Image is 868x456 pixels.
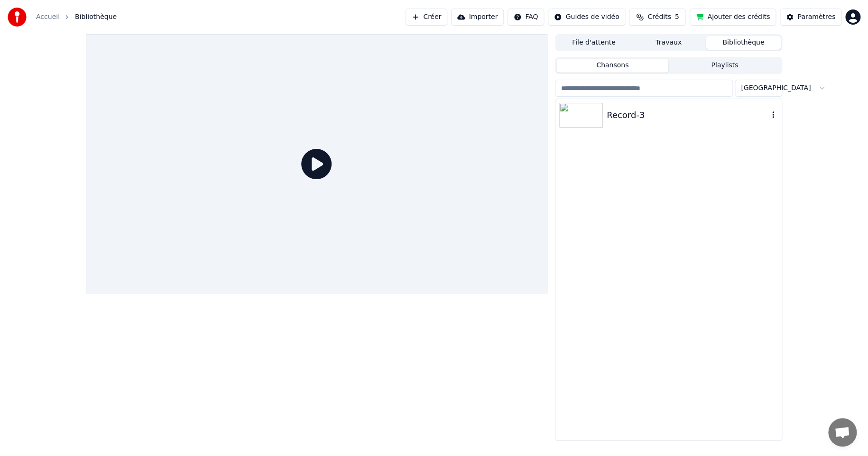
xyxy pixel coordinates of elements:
button: Travaux [631,36,706,50]
button: Playlists [668,59,781,73]
nav: breadcrumb [36,12,117,22]
span: 5 [675,12,679,22]
button: Importer [451,9,504,26]
button: Guides de vidéo [548,9,625,26]
span: Bibliothèque [75,12,117,22]
button: Chansons [556,59,669,73]
button: Crédits5 [629,9,686,26]
img: youka [8,8,27,27]
button: Bibliothèque [706,36,781,50]
a: Ouvrir le chat [828,418,857,447]
button: File d'attente [556,36,631,50]
button: Créer [406,9,447,26]
span: Crédits [647,12,671,22]
button: Ajouter des crédits [690,9,776,26]
div: Record-3 [607,109,768,122]
span: [GEOGRAPHIC_DATA] [741,83,811,93]
a: Accueil [36,12,60,22]
button: Paramètres [780,9,841,26]
button: FAQ [508,9,544,26]
div: Paramètres [797,12,835,22]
